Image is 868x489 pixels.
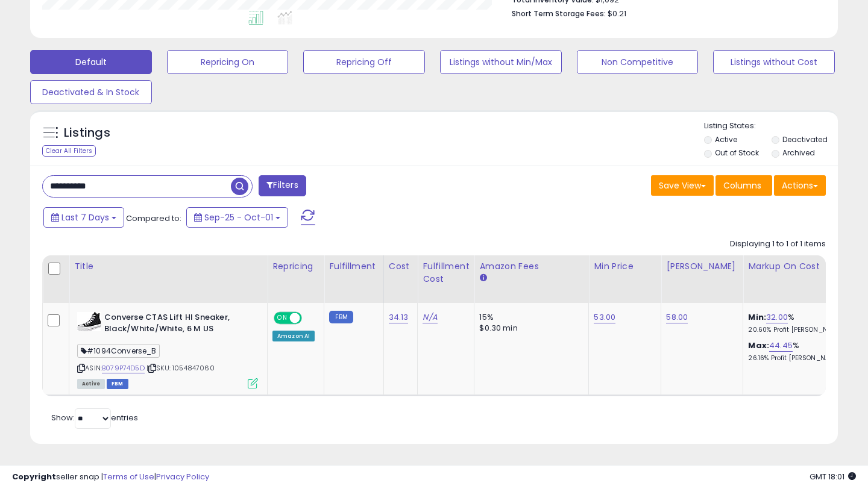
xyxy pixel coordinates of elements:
[594,260,656,273] div: Min Price
[730,238,826,250] div: Displaying 1 to 1 of 1 items
[43,207,124,228] button: Last 7 Days
[102,363,145,373] a: B079P74D5D
[440,50,562,74] button: Listings without Min/Max
[77,312,101,331] img: 31wTApcszpL._SL40_.jpg
[77,379,105,389] span: All listings currently available for purchase on Amazon
[77,312,258,387] div: ASIN:
[723,179,761,192] span: Columns
[782,148,815,158] label: Archived
[303,50,425,74] button: Repricing Off
[577,50,699,74] button: Non Competitive
[748,326,848,334] p: 20.60% Profit [PERSON_NAME]
[389,260,413,273] div: Cost
[42,145,96,157] div: Clear All Filters
[61,211,109,223] span: Last 7 Days
[12,472,209,483] div: seller snap | |
[74,260,262,273] div: Title
[51,412,138,423] span: Show: entries
[300,313,319,323] span: OFF
[64,125,110,142] h5: Listings
[30,50,152,74] button: Default
[272,331,315,341] div: Amazon AI
[594,311,615,323] a: 53.00
[715,175,772,196] button: Columns
[704,120,838,132] p: Listing States:
[748,340,848,363] div: %
[715,134,737,145] label: Active
[713,50,835,74] button: Listings without Cost
[748,312,848,334] div: %
[30,80,152,104] button: Deactivated & In Stock
[389,311,409,323] a: 34.13
[103,471,154,482] a: Terms of Use
[275,313,290,323] span: ON
[156,471,209,482] a: Privacy Policy
[666,311,688,323] a: 58.00
[748,260,852,273] div: Markup on Cost
[104,312,251,337] b: Converse CTAS Lift HI Sneaker, Black/White/White, 6 M US
[479,273,486,284] small: Amazon Fees.
[329,260,378,273] div: Fulfillment
[766,311,788,323] a: 32.00
[769,340,793,352] a: 44.45
[126,213,181,224] span: Compared to:
[479,260,583,273] div: Amazon Fees
[774,175,826,196] button: Actions
[782,134,828,145] label: Deactivated
[107,379,128,389] span: FBM
[204,211,273,223] span: Sep-25 - Oct-01
[77,344,160,358] span: #1094Converse_B
[259,175,306,196] button: Filters
[748,354,848,363] p: 26.16% Profit [PERSON_NAME]
[608,8,626,19] span: $0.21
[167,50,289,74] button: Repricing On
[715,148,759,158] label: Out of Stock
[651,175,714,196] button: Save View
[748,311,766,323] b: Min:
[810,471,856,482] span: 2025-10-9 18:01 GMT
[329,311,353,323] small: FBM
[743,255,858,303] th: The percentage added to the cost of goods (COGS) that forms the calculator for Min & Max prices.
[272,260,319,273] div: Repricing
[666,260,738,273] div: [PERSON_NAME]
[423,260,469,285] div: Fulfillment Cost
[186,207,288,228] button: Sep-25 - Oct-01
[146,363,215,373] span: | SKU: 1054847060
[748,340,769,351] b: Max:
[12,471,56,482] strong: Copyright
[423,311,437,323] a: N/A
[479,312,579,323] div: 15%
[479,323,579,334] div: $0.30 min
[512,8,606,19] b: Short Term Storage Fees:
